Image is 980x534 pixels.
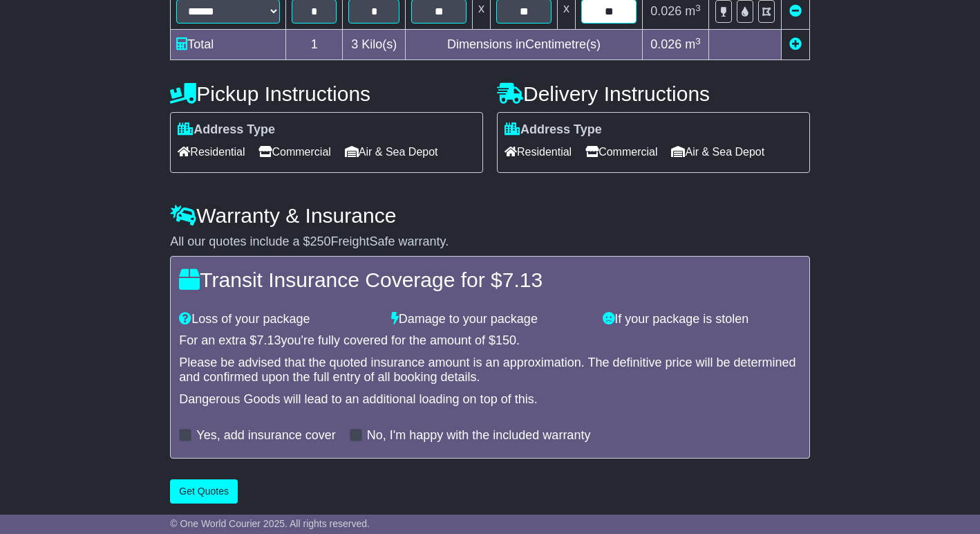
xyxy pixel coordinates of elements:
[695,36,701,46] sup: 3
[345,141,438,163] span: Air & Sea Depot
[789,37,802,51] a: Add new item
[671,141,764,163] span: Air & Sea Depot
[685,37,701,51] span: m
[178,122,275,138] label: Address Type
[585,141,657,163] span: Commercial
[505,141,572,163] span: Residential
[343,30,406,60] td: Kilo(s)
[351,37,358,51] span: 3
[258,141,330,163] span: Commercial
[685,4,701,18] span: m
[256,333,281,347] span: 7.13
[170,234,809,250] div: All our quotes include a $ FreightSafe warranty.
[179,333,800,349] div: For an extra $ you're fully covered for the amount of $ .
[496,333,516,347] span: 150
[170,204,809,227] h4: Warranty & Insurance
[170,518,370,529] span: © One World Courier 2025. All rights reserved.
[170,82,483,105] h4: Pickup Instructions
[178,141,245,163] span: Residential
[179,356,800,385] div: Please be advised that the quoted insurance amount is an approximation. The definitive price will...
[502,268,543,291] span: 7.13
[650,37,681,51] span: 0.026
[286,30,343,60] td: 1
[179,268,800,291] h4: Transit Insurance Coverage for $
[497,82,810,105] h4: Delivery Instructions
[695,3,701,13] sup: 3
[171,30,286,60] td: Total
[179,392,800,407] div: Dangerous Goods will lead to an additional loading on top of this.
[406,30,643,60] td: Dimensions in Centimetre(s)
[367,428,591,443] label: No, I'm happy with the included warranty
[170,479,238,504] button: Get Quotes
[384,312,596,327] div: Damage to your package
[172,312,384,327] div: Loss of your package
[596,312,807,327] div: If your package is stolen
[505,122,602,138] label: Address Type
[310,234,330,248] span: 250
[196,428,335,443] label: Yes, add insurance cover
[789,4,802,18] a: Remove this item
[650,4,681,18] span: 0.026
